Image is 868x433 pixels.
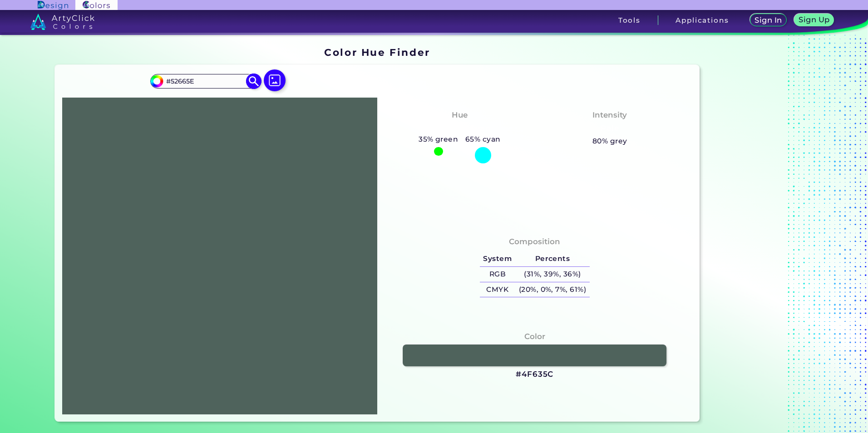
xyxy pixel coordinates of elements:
img: logo_artyclick_colors_white.svg [30,14,94,30]
input: type color.. [163,75,247,87]
h3: Applications [676,17,729,24]
h3: Pale [597,123,623,134]
img: ArtyClick Design logo [38,1,68,10]
h4: Hue [452,108,468,122]
img: icon search [246,73,262,89]
h5: (20%, 0%, 7%, 61%) [515,282,590,297]
h5: RGB [480,267,515,282]
h5: CMYK [480,282,515,297]
h5: 35% green [415,133,462,145]
h3: #4F635C [516,369,553,380]
iframe: Advertisement [703,44,817,425]
h5: (31%, 39%, 36%) [515,267,590,282]
h5: Percents [515,251,590,266]
h5: Sign Up [798,16,830,24]
a: Sign In [749,14,788,27]
a: Sign Up [794,14,835,27]
h5: 80% grey [592,135,627,147]
img: icon picture [264,69,286,91]
h3: Tools [618,17,641,24]
h3: Greenish Cyan [424,123,495,134]
h5: 65% cyan [462,133,504,145]
h4: Intensity [592,108,627,122]
h5: System [480,251,515,266]
h4: Color [524,330,545,343]
h5: Sign In [754,16,783,24]
h4: Composition [509,235,560,248]
h1: Color Hue Finder [324,45,430,59]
